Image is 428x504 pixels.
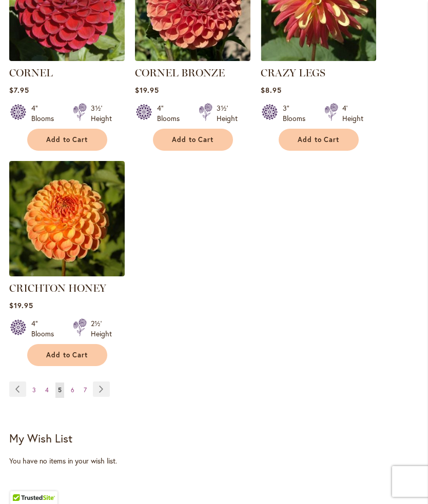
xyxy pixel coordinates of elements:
[46,351,88,359] span: Add to Cart
[298,135,340,144] span: Add to Cart
[9,85,29,95] span: $7.95
[135,67,225,79] a: CORNEL BRONZE
[135,53,250,63] a: CORNEL BRONZE
[8,468,36,496] iframe: Launch Accessibility Center
[157,103,186,124] div: 4" Blooms
[91,318,112,339] div: 2½' Height
[261,67,325,79] a: CRAZY LEGS
[9,300,33,310] span: $19.95
[283,103,312,124] div: 3" Blooms
[9,53,125,63] a: CORNEL
[279,129,359,151] button: Add to Cart
[71,386,74,394] span: 6
[27,344,107,366] button: Add to Cart
[81,382,89,398] a: 7
[172,135,214,144] span: Add to Cart
[9,456,419,466] div: You have no items in your wish list.
[31,318,61,339] div: 4" Blooms
[58,386,62,394] span: 5
[31,103,61,124] div: 4" Blooms
[46,135,88,144] span: Add to Cart
[91,103,112,124] div: 3½' Height
[261,85,282,95] span: $8.95
[135,85,159,95] span: $19.95
[32,386,36,394] span: 3
[84,386,87,394] span: 7
[9,161,125,276] img: CRICHTON HONEY
[27,129,107,151] button: Add to Cart
[30,382,38,398] a: 3
[9,282,106,294] a: CRICHTON HONEY
[153,129,233,151] button: Add to Cart
[261,53,376,63] a: CRAZY LEGS
[342,103,363,124] div: 4' Height
[9,67,53,79] a: CORNEL
[217,103,238,124] div: 3½' Height
[9,269,125,278] a: CRICHTON HONEY
[68,382,77,398] a: 6
[9,431,72,446] strong: My Wish List
[43,382,51,398] a: 4
[45,386,49,394] span: 4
